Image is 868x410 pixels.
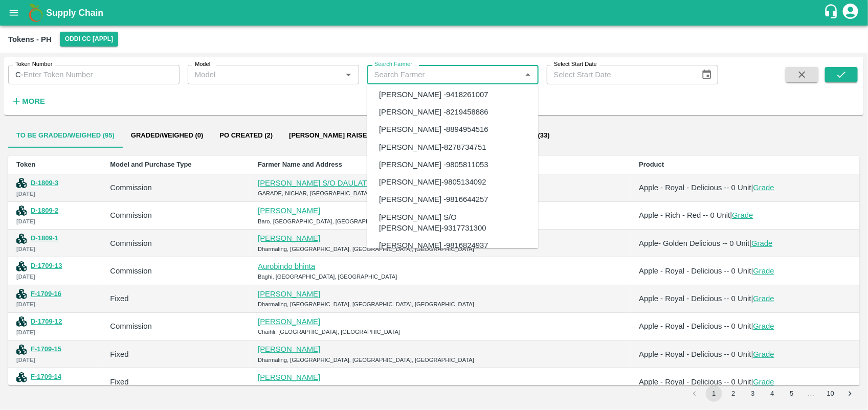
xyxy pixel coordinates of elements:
button: F-1709-15 [31,344,61,355]
span: | [750,239,752,247]
a: Grade [753,267,774,275]
div: Commission [110,238,241,249]
span: Apple- Golden Delicious -- 0 Unit [639,239,749,247]
nav: pagination navigation [685,385,860,402]
button: D-1709-12 [31,316,62,328]
button: Graded/Weighed (0) [123,123,212,148]
label: Select Start Date [554,60,597,69]
label: Model [195,60,210,69]
div: Commission [110,321,241,332]
img: tokensIcon [16,178,27,188]
div: [PERSON_NAME] -8219458886 [380,106,489,118]
button: Go to page 10 [822,385,839,402]
button: [PERSON_NAME] Raised (188) [281,123,397,148]
input: Select Start Date [547,65,694,84]
b: [DATE] [16,329,35,335]
img: tokensIcon [16,206,27,216]
button: Open [342,68,355,81]
div: [PERSON_NAME] S/O [PERSON_NAME]-9317731300 [380,212,530,235]
b: Product [639,161,664,168]
b: [DATE] [16,274,35,280]
button: F-1709-16 [31,288,61,300]
div: [PERSON_NAME]-8278734751 [380,142,487,153]
a: Grade [753,378,774,386]
a: Grade [753,294,774,303]
label: Search Farmer [374,60,412,69]
button: Go to page 4 [764,385,781,402]
span: Apple - Royal - Delicious -- 0 Unit [639,378,751,386]
a: Aurobindo bhinta [258,262,315,270]
div: Fixed [110,376,241,388]
button: Po Created (2) [211,123,281,148]
span: Apple - Rich - Red -- 0 Unit [639,211,730,219]
div: [PERSON_NAME] -9816824937 [380,240,489,252]
div: [PERSON_NAME] -9816644257 [380,194,489,205]
a: [PERSON_NAME] S/O DAULAT RAM [258,179,386,187]
span: Apple - Royal - Delicious -- 0 Unit [639,294,751,303]
b: [DATE] [16,191,35,197]
div: GARADE, NICHAR, [GEOGRAPHIC_DATA], [GEOGRAPHIC_DATA], [GEOGRAPHIC_DATA] [258,189,622,198]
div: Baghi, [GEOGRAPHIC_DATA], [GEOGRAPHIC_DATA] [258,272,622,281]
img: tokensIcon [16,372,27,382]
b: Model and Purchase Type [110,161,191,168]
span: | [751,267,753,275]
button: open drawer [2,1,26,25]
b: [DATE] [16,384,35,391]
span: | [751,294,753,303]
strong: More [22,97,45,105]
div: Fixed [110,349,241,360]
div: C- [8,65,180,84]
div: [PERSON_NAME] -9805811053 [380,159,489,170]
b: [DATE] [16,357,35,363]
a: Supply Chain [46,6,824,20]
input: Enter Token Number [24,65,180,84]
button: More [8,93,48,110]
a: [PERSON_NAME] [258,345,320,353]
div: Dharmaling, [GEOGRAPHIC_DATA], [GEOGRAPHIC_DATA], [GEOGRAPHIC_DATA] [258,300,622,309]
button: page 1 [706,385,722,402]
img: tokensIcon [16,234,27,244]
a: Grade [753,350,774,358]
b: [DATE] [16,301,35,307]
span: | [751,350,753,358]
span: | [751,184,753,192]
b: Token [16,161,35,168]
button: Go to page 5 [784,385,800,402]
div: Fixed [110,293,241,304]
div: Baro, [GEOGRAPHIC_DATA], [GEOGRAPHIC_DATA] [258,217,622,226]
div: [PERSON_NAME] -8894954516 [380,124,489,135]
a: Grade [732,211,753,219]
img: logo [26,3,46,23]
button: Go to next page [842,385,858,402]
button: D-1809-3 [31,177,58,189]
img: tokensIcon [16,345,27,355]
img: tokensIcon [16,289,27,299]
button: D-1709-13 [31,260,62,272]
b: Supply Chain [46,8,103,18]
a: [PERSON_NAME] [258,207,320,215]
span: | [751,322,753,330]
div: customer-support [824,4,841,22]
a: Grade [751,239,772,247]
img: tokensIcon [16,261,27,271]
div: Commission [110,265,241,277]
div: Ranot, [GEOGRAPHIC_DATA], [GEOGRAPHIC_DATA] [258,383,622,392]
span: Apple - Royal - Delicious -- 0 Unit [639,322,751,330]
span: Apple - Royal - Delicious -- 0 Unit [639,184,751,192]
b: [DATE] [16,218,35,224]
img: tokensIcon [16,316,27,327]
span: Apple - Royal - Delicious -- 0 Unit [639,267,751,275]
button: F-1709-14 [31,371,61,383]
button: To be Graded/Weighed (95) [8,123,123,148]
span: Apple - Royal - Delicious -- 0 Unit [639,350,751,358]
a: Grade [753,322,774,330]
a: [PERSON_NAME] [258,373,320,381]
button: Select DC [60,32,119,47]
div: account of current user [841,2,860,24]
b: Farmer Name and Address [258,161,342,168]
span: | [751,378,753,386]
button: Go to page 3 [745,385,761,402]
button: Go to page 2 [725,385,742,402]
div: … [803,389,819,399]
a: [PERSON_NAME] [258,234,320,242]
